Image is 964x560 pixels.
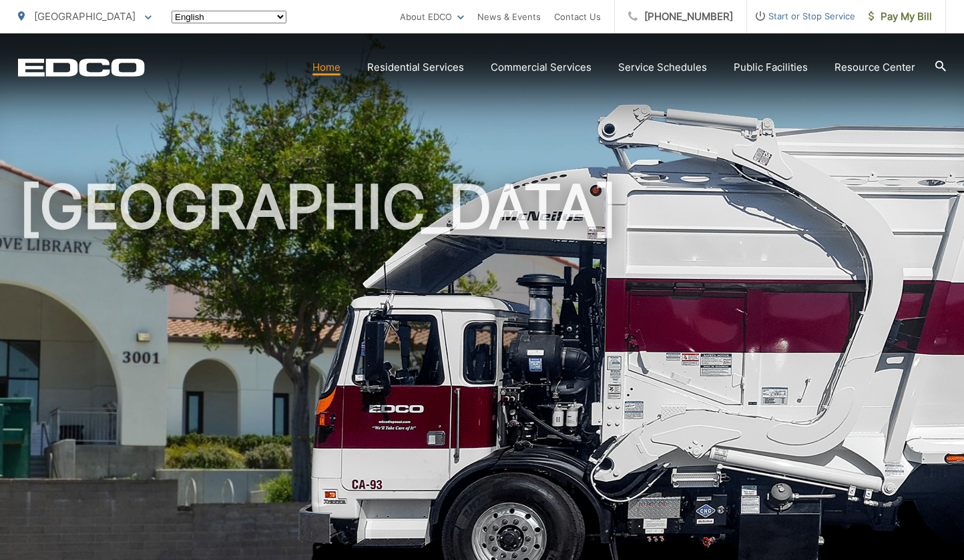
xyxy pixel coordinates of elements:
a: Home [312,59,340,75]
a: Contact Us [554,9,601,25]
span: [GEOGRAPHIC_DATA] [34,10,136,23]
a: Commercial Services [491,59,591,75]
a: EDCD logo. Return to the homepage. [18,58,145,77]
a: Residential Services [367,59,464,75]
span: Pay My Bill [869,9,932,25]
a: Resource Center [834,59,915,75]
select: Select a language [172,11,286,23]
a: News & Events [477,9,541,25]
a: Service Schedules [618,59,707,75]
a: About EDCO [400,9,464,25]
a: Public Facilities [734,59,808,75]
